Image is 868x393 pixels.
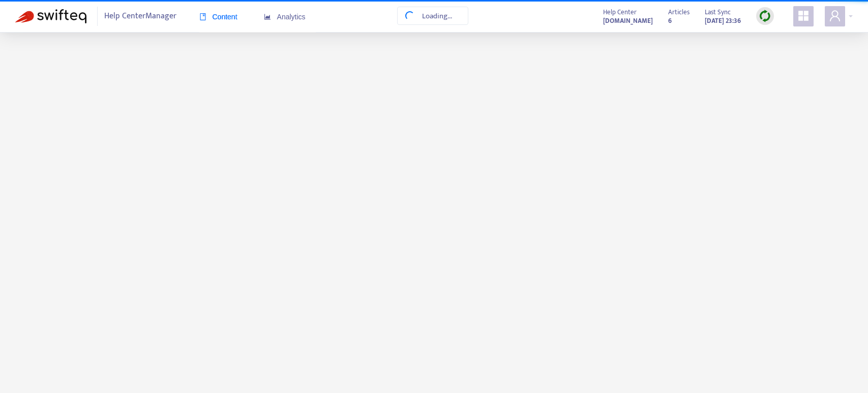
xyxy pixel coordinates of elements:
span: Help Center [603,7,637,18]
strong: [DATE] 23:36 [705,15,741,26]
span: Last Sync [705,7,731,18]
img: sync.dc5367851b00ba804db3.png [759,10,771,22]
span: Help Center Manager [104,7,176,26]
span: Articles [668,7,690,18]
strong: 6 [668,15,672,26]
span: area-chart [264,13,271,20]
strong: [DOMAIN_NAME] [603,15,653,26]
span: Analytics [264,13,306,21]
span: Content [199,13,237,21]
img: Swifteq [15,9,86,23]
a: [DOMAIN_NAME] [603,15,653,26]
span: book [199,13,206,20]
span: appstore [797,10,810,22]
span: user [829,10,841,22]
